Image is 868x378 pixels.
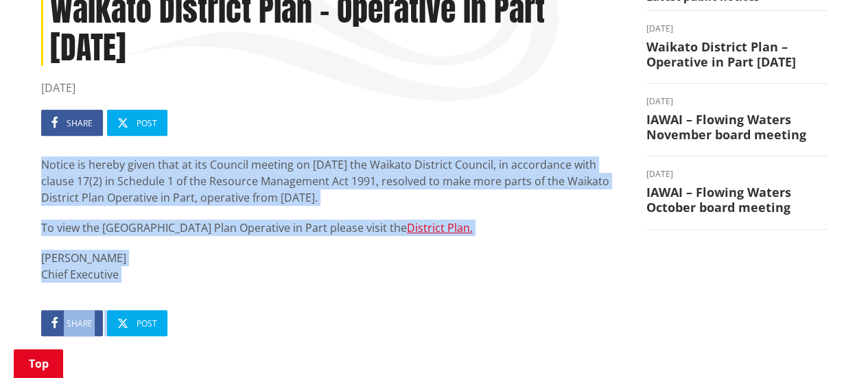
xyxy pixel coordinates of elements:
h3: IAWAI – Flowing Waters November board meeting [646,113,828,142]
p: Notice is hereby given that at its Council meeting on [DATE] the Waikato District Council, in acc... [41,156,626,206]
time: [DATE] [41,80,626,96]
a: Post [107,110,167,136]
a: Share [41,310,103,336]
h3: Waikato District Plan – Operative in Part [DATE] [646,40,828,69]
a: [DATE] IAWAI – Flowing Waters October board meeting [646,170,828,215]
span: Post [137,318,157,329]
a: [DATE] Waikato District Plan – Operative in Part [DATE] [646,25,828,69]
time: [DATE] [646,170,828,178]
a: District Plan. [407,220,473,235]
time: [DATE] [646,25,828,33]
span: Post [137,117,157,129]
time: [DATE] [646,97,828,106]
p: To view the [GEOGRAPHIC_DATA] Plan Operative in Part please visit the [41,220,626,236]
a: Top [14,349,63,378]
h3: IAWAI – Flowing Waters October board meeting [646,185,828,215]
span: Share [67,117,93,129]
p: [PERSON_NAME] Chief Executive [41,250,626,283]
a: Share [41,110,103,136]
a: Post [107,310,167,336]
span: Share [67,318,93,329]
a: [DATE] IAWAI – Flowing Waters November board meeting [646,97,828,142]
